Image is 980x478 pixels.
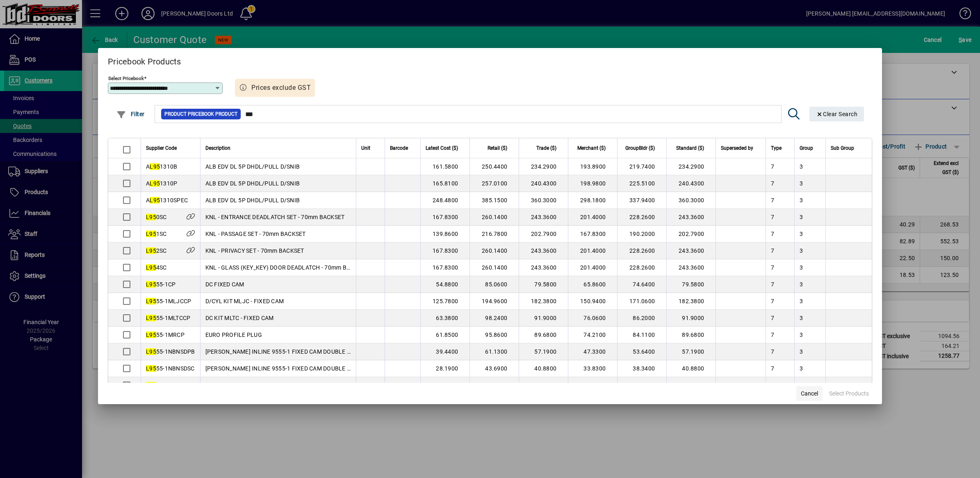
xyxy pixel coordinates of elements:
td: 201.4000 [568,209,617,226]
span: 54.8800 [436,281,458,288]
span: 1SC [146,231,167,237]
td: 257.0100 [469,175,519,192]
em: L95 [146,281,156,288]
span: 3 [800,281,803,288]
span: 167.8300 [433,247,458,254]
span: 2SC [146,247,167,254]
h2: Pricebook Products [98,48,882,72]
div: Supplier Code [146,144,195,153]
span: 3 [800,348,803,355]
span: 7 [771,382,774,389]
span: ALB EDV DL 5P DHDL/PULL D/SNIB [205,197,300,204]
span: 7 [771,298,774,304]
span: 139.8600 [433,231,458,237]
span: ALB EDV DL 5P DHDL/PULL D/SNIB [205,163,300,170]
span: Sub Group [831,144,854,153]
span: 63.3800 [436,315,458,321]
em: L95 [150,163,160,170]
div: Superseded by [721,144,761,153]
td: 57.1900 [666,343,716,360]
span: DC FIXED CAM [205,281,244,288]
span: 161.5800 [433,163,458,170]
td: 47.3300 [568,343,617,360]
em: L95 [146,214,156,220]
td: 53.6400 [617,343,666,360]
span: 3 [800,197,803,204]
td: 85.0600 [469,276,519,293]
span: A 1310P [146,180,177,187]
span: 3 [800,365,803,372]
td: 202.7900 [519,226,568,242]
td: 194.9600 [469,293,519,310]
span: 4SC [146,264,167,271]
td: 360.3000 [666,192,716,209]
span: Type [771,144,782,153]
span: [PERSON_NAME] INLINE 9555-1 FIXED CAM DOUBLE CYLINDER NO BARREL - 6 PIN [205,365,426,372]
td: 86.2000 [617,310,666,327]
td: 150.9400 [568,293,617,310]
td: 250.4400 [469,158,519,175]
span: 55-202SC [146,382,182,389]
span: A 1310SPEC [146,197,188,204]
span: 7 [771,264,774,271]
span: Clear Search [816,111,858,117]
mat-label: Select Pricebook [108,75,144,81]
span: 7 [771,281,774,288]
td: 171.0600 [617,293,666,310]
td: 91.9000 [666,310,716,327]
em: L95 [146,247,156,254]
span: 3 [800,298,803,304]
span: Supplier Code [146,144,177,153]
div: Description [205,144,351,153]
td: 57.1900 [519,343,568,360]
span: 3 [800,382,803,389]
span: 55-1NBNSDSC [146,365,195,372]
span: GroupBldr ($) [625,144,655,153]
div: Latest Cost ($) [426,144,465,153]
td: 216.7800 [469,226,519,242]
td: 167.8300 [568,226,617,242]
td: 385.1500 [469,192,519,209]
span: 7 [771,315,774,321]
span: 7 [771,365,774,372]
span: 3 [800,315,803,321]
div: Unit [361,144,380,153]
span: Barcode [390,144,408,153]
span: 248.4800 [433,197,458,204]
button: Cancel [796,386,823,401]
td: 61.1300 [469,343,519,360]
td: 89.6800 [666,327,716,343]
span: Cancel [801,389,818,398]
span: Standard ($) [676,144,704,153]
td: 182.3800 [666,293,716,310]
div: Type [771,144,789,153]
span: 165.8100 [433,180,458,187]
div: Sub Group [831,144,861,153]
span: 7 [771,231,774,237]
td: 91.9000 [519,310,568,327]
td: 243.3600 [519,259,568,276]
span: DC KIT MLTC - FIXED CAM [205,315,274,321]
em: L95 [146,298,156,304]
span: EURO PROFILE PLUG [205,332,262,338]
td: 76.0600 [568,310,617,327]
span: Group [800,144,813,153]
em: L95 [146,332,156,338]
td: 234.2900 [666,158,716,175]
td: 360.3000 [519,192,568,209]
em: L95 [146,264,156,271]
td: 98.2400 [469,310,519,327]
td: 228.2600 [617,259,666,276]
span: Trade ($) [536,144,556,153]
span: 125.7800 [433,298,458,304]
td: 202.7900 [666,226,716,242]
td: 298.1800 [568,192,617,209]
div: Group [800,144,820,153]
td: 74.2100 [568,327,617,343]
span: Prices exclude GST [251,83,311,93]
td: 201.4000 [568,242,617,259]
span: 61.8500 [436,332,458,338]
td: 95.8600 [469,327,519,343]
span: [PERSON_NAME] INLINE 9555-1 FIXED CAM DOUBLE CYLINDER NO BARREL - 6 PIN [205,348,426,355]
span: 7 [771,348,774,355]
